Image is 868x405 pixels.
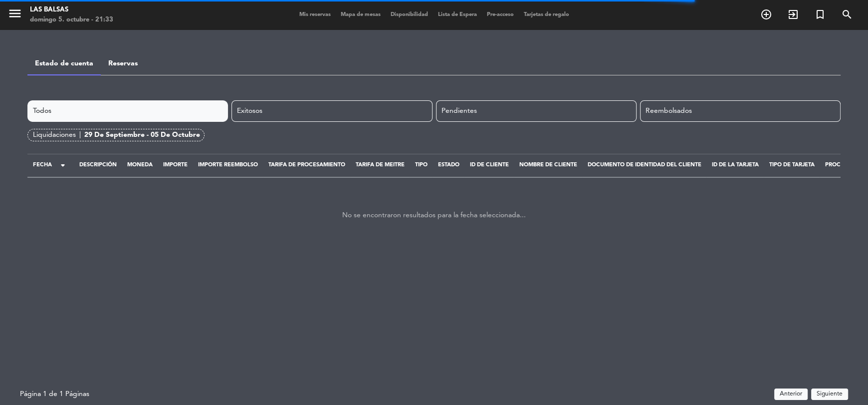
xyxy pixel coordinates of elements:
[268,162,345,168] span: Tarifa de procesamiento
[27,100,228,122] div: Todos
[356,162,405,168] span: Tarifa de Meitre
[814,8,826,20] i: turned_in_not
[7,6,22,24] button: menu
[482,12,519,17] span: Pre-acceso
[769,162,815,168] span: Tipo de tarjeta
[438,162,459,168] span: Estado
[79,162,117,168] span: Descripción
[464,154,514,177] th: Id de cliente
[84,129,200,141] div: 29 de septiembre - 05 de octubre
[79,129,81,141] span: |
[35,60,93,67] a: Estado de cuenta
[294,12,336,17] span: Mis reservas
[127,162,153,168] span: Moneda
[760,8,772,20] i: add_circle_outline
[198,162,258,168] span: Importe reembolso
[57,159,69,171] span: arrow_drop_down
[386,12,433,17] span: Disponibilidad
[640,100,841,122] div: Reembolsados
[336,12,386,17] span: Mapa de mesas
[33,161,52,170] span: Fecha
[787,8,799,20] i: exit_to_app
[436,100,637,122] div: Pendientes
[30,5,113,15] div: Las Balsas
[841,8,853,20] i: search
[519,162,577,168] span: Nombre de cliente
[712,162,759,168] span: Id de la tarjeta
[231,100,432,122] div: Exitosos
[30,15,113,25] div: domingo 5. octubre - 21:33
[108,60,138,67] a: Reservas
[825,162,863,168] span: Procesador
[433,12,482,17] span: Lista de Espera
[27,185,841,246] div: No se encontraron resultados para la fecha seleccionada...
[415,162,428,168] span: Tipo
[33,129,84,141] div: Liquidaciones
[7,6,22,21] i: menu
[588,162,701,168] span: Documento de identidad del cliente
[163,162,188,168] span: Importe
[519,12,574,17] span: Tarjetas de regalo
